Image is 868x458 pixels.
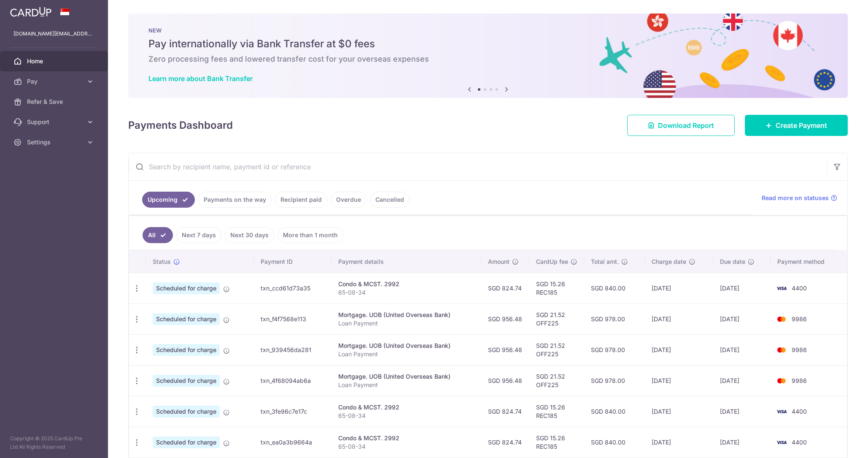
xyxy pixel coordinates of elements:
span: Refer & Save [27,98,83,106]
img: Bank Card [773,314,790,324]
td: [DATE] [645,365,713,396]
td: [DATE] [645,304,713,334]
div: Mortgage. UOB (United Overseas Bank) [338,372,474,381]
p: Loan Payment [338,319,474,328]
td: SGD 956.48 [481,334,529,365]
a: All [143,227,173,243]
span: Status [153,257,171,266]
a: Learn more about Bank Transfer [148,74,253,83]
td: [DATE] [713,273,771,304]
td: SGD 824.74 [481,273,529,304]
td: SGD 824.74 [481,396,529,427]
td: SGD 956.48 [481,304,529,334]
td: SGD 840.00 [584,273,644,304]
img: Bank Card [773,345,790,355]
a: More than 1 month [278,227,343,243]
td: [DATE] [713,365,771,396]
a: Next 30 days [225,227,274,243]
th: Payment ID [254,251,332,273]
span: Scheduled for charge [153,436,220,448]
td: txn_4f68094ab6a [254,365,332,396]
input: Search by recipient name, payment id or reference [129,153,827,180]
p: Loan Payment [338,381,474,389]
span: Home [27,57,83,65]
span: Scheduled for charge [153,375,220,387]
td: SGD 840.00 [584,427,644,458]
td: txn_ccd61d73a35 [254,273,332,304]
td: [DATE] [645,396,713,427]
span: 4400 [792,285,807,292]
p: [DOMAIN_NAME][EMAIL_ADDRESS][PERSON_NAME][PERSON_NAME][DOMAIN_NAME] [13,30,94,38]
td: [DATE] [645,334,713,365]
img: Bank Card [773,437,790,447]
td: SGD 15.26 REC185 [529,396,584,427]
span: 9986 [792,346,807,353]
span: CardUp fee [536,257,568,266]
td: txn_f4f7568e113 [254,304,332,334]
td: SGD 978.00 [584,334,644,365]
th: Payment details [332,251,481,273]
h4: Payments Dashboard [128,118,233,133]
img: Bank transfer banner [128,14,848,98]
a: Recipient paid [275,192,327,208]
img: Bank Card [773,283,790,293]
a: Payments on the way [198,192,272,208]
td: txn_ea0a3b9664a [254,427,332,458]
p: 65-08-34 [338,288,474,297]
div: Condo & MCST. 2992 [338,403,474,412]
span: Pay [27,77,83,86]
a: Download Report [627,115,735,136]
span: Charge date [652,257,686,266]
p: Loan Payment [338,350,474,358]
span: Scheduled for charge [153,313,220,325]
span: 4400 [792,408,807,415]
div: Mortgage. UOB (United Overseas Bank) [338,311,474,319]
td: [DATE] [645,273,713,304]
td: SGD 978.00 [584,365,644,396]
iframe: Opens a widget where you can find more information [814,433,860,454]
td: [DATE] [713,304,771,334]
span: Scheduled for charge [153,406,220,417]
td: SGD 15.26 REC185 [529,273,584,304]
td: [DATE] [713,427,771,458]
p: 65-08-34 [338,412,474,420]
span: Read more on statuses [762,194,829,202]
td: SGD 978.00 [584,304,644,334]
span: Support [27,118,83,126]
span: Due date [720,257,745,266]
span: Create Payment [776,120,827,130]
a: Cancelled [370,192,410,208]
td: SGD 21.52 OFF225 [529,365,584,396]
td: SGD 840.00 [584,396,644,427]
td: SGD 21.52 OFF225 [529,304,584,334]
a: Next 7 days [176,227,221,243]
span: Amount [488,257,509,266]
td: txn_3fe96c7e17c [254,396,332,427]
span: 9986 [792,377,807,384]
a: Create Payment [745,115,848,136]
th: Payment method [771,251,847,273]
a: Upcoming [142,192,195,208]
div: Mortgage. UOB (United Overseas Bank) [338,341,474,350]
span: Total amt. [591,257,619,266]
td: SGD 956.48 [481,365,529,396]
td: SGD 824.74 [481,427,529,458]
p: NEW [148,27,828,34]
span: Settings [27,138,83,146]
td: txn_939456da281 [254,334,332,365]
div: Condo & MCST. 2992 [338,434,474,442]
div: Condo & MCST. 2992 [338,280,474,288]
img: CardUp [10,7,51,17]
span: 9986 [792,315,807,322]
img: Bank Card [773,407,790,417]
td: [DATE] [713,396,771,427]
span: 4400 [792,439,807,446]
td: SGD 15.26 REC185 [529,427,584,458]
a: Overdue [331,192,367,208]
td: SGD 21.52 OFF225 [529,334,584,365]
a: Read more on statuses [762,194,837,202]
td: [DATE] [713,334,771,365]
h5: Pay internationally via Bank Transfer at $0 fees [148,37,828,51]
p: 65-08-34 [338,442,474,451]
span: Download Report [658,120,714,130]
